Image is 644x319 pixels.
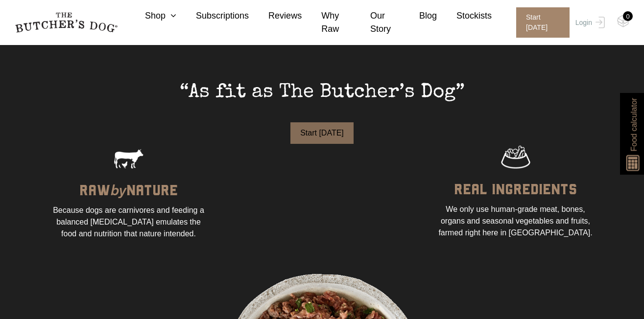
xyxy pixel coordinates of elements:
div: RAW NATURE [79,173,178,205]
a: Shop [125,9,176,23]
a: Blog [400,9,437,23]
div: “As fit as The Butcher’s Dog” [50,78,594,122]
div: We only use human-grade meat, bones, organs and seasonal vegetables and fruits, farmed right here... [437,204,594,239]
a: Why Raw [302,9,351,36]
div: Because dogs are carnivores and feeding a balanced [MEDICAL_DATA] emulates the food and nutrition... [50,205,207,240]
div: 0 [623,11,633,21]
a: Start [DATE] [506,7,573,38]
a: Login [573,7,605,38]
a: Our Story [351,9,400,36]
div: REAL INGREDIENTS [454,173,577,204]
button: Start [DATE] [290,122,354,144]
a: Reviews [249,9,302,23]
a: Subscriptions [176,9,249,23]
span: Start [DATE] [516,7,570,38]
img: TBD_Cart-Empty.png [617,15,629,27]
span: Food calculator [628,98,640,151]
a: Stockists [437,9,492,23]
span: by [111,179,126,200]
a: Start [DATE] [50,122,594,144]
